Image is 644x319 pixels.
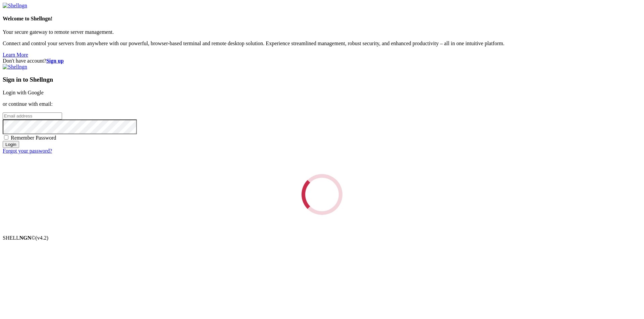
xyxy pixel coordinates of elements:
[3,90,44,95] a: Login with Google
[3,3,27,9] img: Shellngn
[11,135,56,141] span: Remember Password
[46,58,64,64] a: Sign up
[3,148,52,154] a: Forgot your password?
[3,101,641,107] p: or continue with email:
[3,64,27,70] img: Shellngn
[3,41,641,47] p: Connect and control your servers from anywhere with our powerful, browser-based terminal and remo...
[3,52,28,58] a: Learn More
[3,29,641,35] p: Your secure gateway to remote server management.
[3,76,641,83] h3: Sign in to Shellngn
[3,235,48,241] span: SHELL ©
[3,16,641,22] h4: Welcome to Shellngn!
[295,167,349,222] div: Loading...
[4,135,8,140] input: Remember Password
[3,58,641,64] div: Don't have account?
[19,235,32,241] b: NGN
[36,235,49,241] span: 4.2.0
[3,112,62,119] input: Email address
[3,141,19,148] input: Login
